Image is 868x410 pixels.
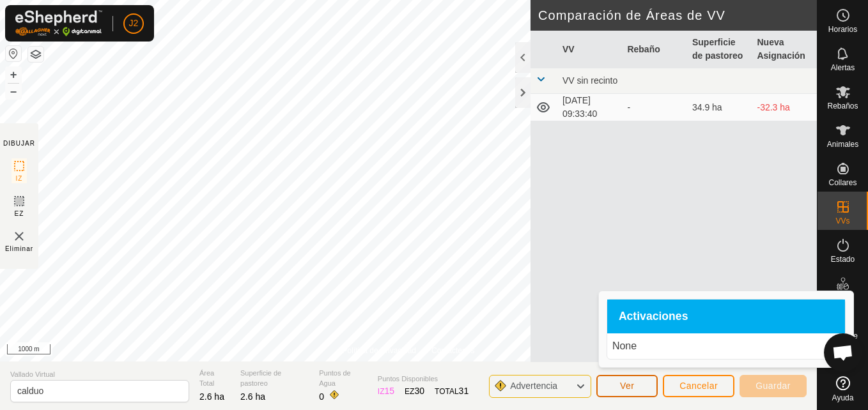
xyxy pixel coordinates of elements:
[199,391,224,402] span: 2.6 ha
[596,375,658,397] button: Ver
[16,174,23,183] span: IZ
[378,384,394,398] div: IZ
[10,369,189,380] span: Vallado Virtual
[832,394,854,402] span: Ayuda
[756,381,791,391] span: Guardar
[319,368,368,389] span: Puntos de Agua
[620,381,635,391] span: Ver
[6,84,21,99] button: –
[752,31,817,68] th: Nueva Asignación
[319,391,324,402] span: 0
[405,384,424,398] div: EZ
[562,75,617,86] span: VV sin recinto
[3,139,35,148] div: DIBUJAR
[831,64,855,72] span: Alertas
[557,31,623,68] th: VV
[828,26,857,33] span: Horarios
[831,255,855,263] span: Estado
[752,94,817,121] td: -32.3 ha
[622,31,687,68] th: Rebaño
[431,345,474,356] a: Contáctenos
[240,391,265,402] span: 2.6 ha
[687,94,752,121] td: 34.9 ha
[343,345,416,356] a: Política de Privacidad
[619,311,688,323] span: Activaciones
[612,338,840,354] p: None
[459,386,469,396] span: 31
[740,375,807,397] button: Guardar
[679,381,718,391] span: Cancelar
[828,179,856,186] span: Collares
[129,17,139,30] span: J2
[28,47,43,62] button: Capas del Mapa
[824,333,862,372] div: Chat abierto
[6,67,21,82] button: +
[15,10,102,36] img: Logo Gallagher
[435,384,469,398] div: TOTAL
[827,102,858,110] span: Rebaños
[414,386,424,396] span: 30
[835,217,849,225] span: VVs
[538,8,817,23] h2: Comparación de Áreas de VV
[627,101,682,114] div: -
[557,94,623,121] td: [DATE] 09:33:40
[663,375,734,397] button: Cancelar
[687,31,752,68] th: Superficie de pastoreo
[6,46,21,61] button: Restablecer Mapa
[385,386,395,396] span: 15
[12,229,27,244] img: VV
[378,374,469,384] span: Puntos Disponibles
[818,371,868,407] a: Ayuda
[827,140,858,148] span: Animales
[15,209,24,218] span: EZ
[510,381,557,391] span: Advertencia
[199,368,230,389] span: Área Total
[240,368,309,389] span: Superficie de pastoreo
[5,244,33,254] span: Eliminar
